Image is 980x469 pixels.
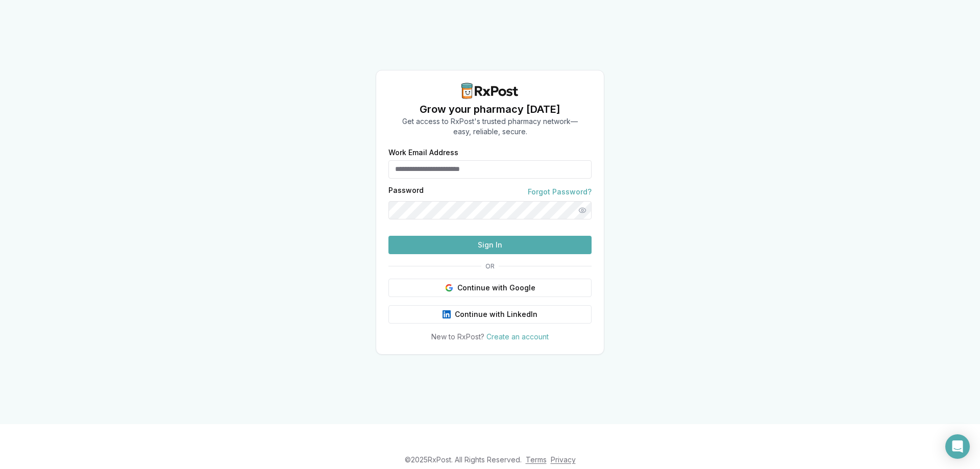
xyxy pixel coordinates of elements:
button: Show password [573,201,592,219]
button: Continue with LinkedIn [388,305,592,324]
img: LinkedIn [443,310,451,318]
div: Open Intercom Messenger [945,434,970,459]
a: Forgot Password? [528,187,592,197]
a: Privacy [551,455,576,464]
button: Continue with Google [388,279,592,297]
img: RxPost Logo [457,83,523,99]
span: New to RxPost? [431,332,484,341]
button: Sign In [388,236,592,254]
label: Password [388,187,424,197]
a: Terms [526,455,547,464]
h1: Grow your pharmacy [DATE] [402,102,578,116]
p: Get access to RxPost's trusted pharmacy network— easy, reliable, secure. [402,116,578,137]
label: Work Email Address [388,149,592,156]
a: Create an account [486,332,549,341]
span: OR [481,262,499,270]
img: Google [445,284,453,292]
